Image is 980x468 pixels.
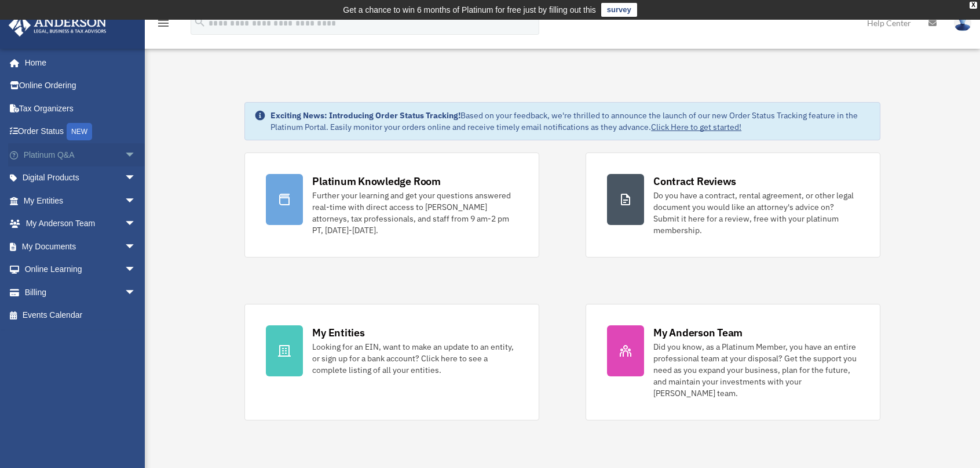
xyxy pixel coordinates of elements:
span: arrow_drop_down [125,258,148,282]
span: arrow_drop_down [125,212,148,236]
div: Did you know, as a Platinum Member, you have an entire professional team at your disposal? Get th... [653,341,859,399]
a: Digital Productsarrow_drop_down [8,166,153,190]
a: survey [601,3,637,17]
div: NEW [67,123,92,140]
div: Based on your feedback, we're thrilled to announce the launch of our new Order Status Tracking fe... [270,110,871,133]
a: Online Learningarrow_drop_down [8,258,153,281]
a: menu [156,20,170,30]
div: My Entities [312,325,364,340]
div: Looking for an EIN, want to make an update to an entity, or sign up for a bank account? Click her... [312,341,518,376]
a: Billingarrow_drop_down [8,281,153,304]
img: Anderson Advisors Platinum Portal [5,14,110,37]
a: My Documentsarrow_drop_down [8,235,153,258]
a: My Anderson Team Did you know, as a Platinum Member, you have an entire professional team at your... [586,304,880,420]
a: Order StatusNEW [8,120,153,144]
span: arrow_drop_down [125,189,148,213]
span: arrow_drop_down [125,166,148,190]
a: Home [8,51,148,74]
a: My Entitiesarrow_drop_down [8,189,153,212]
span: arrow_drop_down [125,281,148,304]
a: Events Calendar [8,304,153,327]
span: arrow_drop_down [125,143,148,167]
div: Do you have a contract, rental agreement, or other legal document you would like an attorney's ad... [653,190,859,236]
div: Contract Reviews [653,174,736,188]
div: My Anderson Team [653,325,743,340]
a: Click Here to get started! [651,122,741,132]
a: Tax Organizers [8,97,153,120]
span: arrow_drop_down [125,235,148,259]
strong: Exciting News: Introducing Order Status Tracking! [270,110,460,121]
a: Platinum Q&Aarrow_drop_down [8,143,153,166]
a: Contract Reviews Do you have a contract, rental agreement, or other legal document you would like... [586,153,880,257]
i: menu [156,16,170,30]
i: search [193,16,206,28]
a: My Entities Looking for an EIN, want to make an update to an entity, or sign up for a bank accoun... [244,304,539,420]
div: Platinum Knowledge Room [312,174,441,188]
div: Further your learning and get your questions answered real-time with direct access to [PERSON_NAM... [312,190,518,236]
a: Platinum Knowledge Room Further your learning and get your questions answered real-time with dire... [244,153,539,257]
div: close [970,2,977,9]
a: My Anderson Teamarrow_drop_down [8,212,153,235]
img: User Pic [954,14,971,31]
div: Get a chance to win 6 months of Platinum for free just by filling out this [343,3,596,17]
a: Online Ordering [8,74,153,97]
